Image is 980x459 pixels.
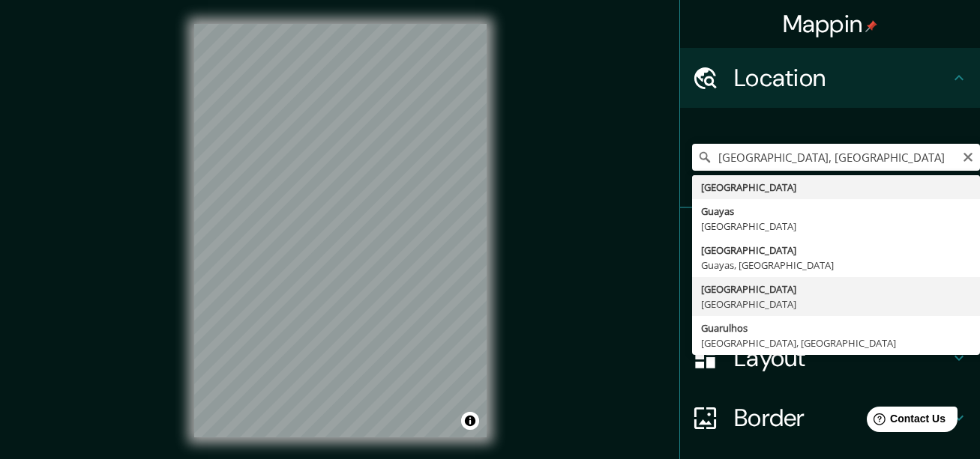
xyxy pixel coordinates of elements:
div: Guarulhos [701,320,971,335]
h4: Mappin [783,9,878,39]
div: Guayas, [GEOGRAPHIC_DATA] [701,258,971,273]
img: pin-icon.png [865,20,877,32]
div: [GEOGRAPHIC_DATA] [701,282,971,297]
button: Toggle attribution [461,412,479,430]
div: Style [680,268,980,328]
div: Layout [680,328,980,388]
div: Location [680,48,980,108]
button: Clear [962,149,974,163]
iframe: Help widget launcher [847,401,964,443]
div: [GEOGRAPHIC_DATA], [GEOGRAPHIC_DATA] [701,335,971,350]
div: [GEOGRAPHIC_DATA] [701,219,971,234]
input: Pick your city or area [692,144,980,171]
h4: Border [734,403,950,433]
canvas: Map [194,24,487,437]
div: [GEOGRAPHIC_DATA] [701,243,971,258]
div: Pins [680,208,980,268]
h4: Location [734,63,950,93]
h4: Layout [734,343,950,373]
div: Guayas [701,204,971,219]
div: [GEOGRAPHIC_DATA] [701,180,971,195]
div: Border [680,388,980,448]
div: [GEOGRAPHIC_DATA] [701,297,971,311]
